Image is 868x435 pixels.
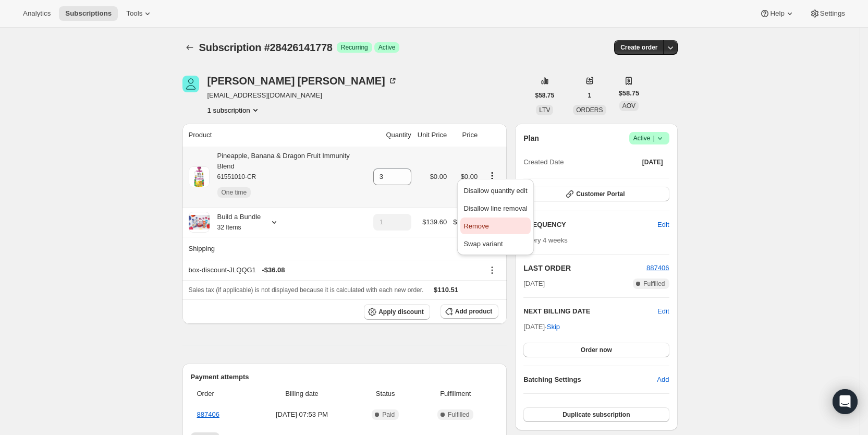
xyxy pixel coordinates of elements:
[803,6,851,21] button: Settings
[455,307,492,316] span: Add product
[463,240,503,248] span: Swap variant
[378,43,396,52] span: Active
[563,410,630,419] span: Duplicate subscription
[126,9,142,18] span: Tools
[523,220,657,230] h2: FREQUENCY
[191,382,249,405] th: Order
[642,158,663,166] span: [DATE]
[753,6,801,21] button: Help
[197,410,219,418] a: 887406
[191,372,499,382] h2: Payment attempts
[65,9,112,18] span: Subscriptions
[582,88,598,103] button: 1
[414,124,450,147] th: Unit Price
[523,279,545,289] span: [DATE]
[523,133,539,143] h2: Plan
[523,407,669,422] button: Duplicate subscription
[820,9,845,18] span: Settings
[653,134,654,142] span: |
[419,389,492,399] span: Fulfillment
[463,222,488,230] span: Remove
[770,9,784,18] span: Help
[539,106,550,114] span: LTV
[207,105,261,115] button: Product actions
[622,102,635,110] span: AOV
[614,40,664,55] button: Create order
[460,200,530,216] button: Disallow line removal
[461,173,478,180] span: $0.00
[833,389,858,414] div: Open Intercom Messenger
[182,237,370,260] th: Shipping
[189,166,210,187] img: product img
[217,224,241,231] small: 32 Items
[588,91,592,100] span: 1
[59,6,118,21] button: Subscriptions
[262,265,285,275] span: - $36.08
[529,88,561,103] button: $58.75
[210,151,367,203] div: Pineapple, Banana & Dragon Fruit Immunity Blend
[620,43,657,52] span: Create order
[222,188,247,197] span: One time
[523,374,657,385] h6: Batching Settings
[182,124,370,147] th: Product
[523,343,669,357] button: Order now
[364,304,430,320] button: Apply discount
[523,323,560,331] span: [DATE] ·
[210,212,261,233] div: Build a Bundle
[430,173,447,180] span: $0.00
[189,286,424,294] span: Sales tax (if applicable) is not displayed because it is calculated with each new order.
[199,42,333,53] span: Subscription #28426141778
[252,409,352,420] span: [DATE] · 07:53 PM
[441,304,498,319] button: Add product
[370,124,414,147] th: Quantity
[460,217,530,234] button: Remove
[448,410,469,419] span: Fulfilled
[619,88,640,99] span: $58.75
[422,218,447,226] span: $139.60
[189,265,478,275] div: box-discount-JLQQG1
[484,170,500,182] button: Product actions
[657,306,669,317] button: Edit
[207,76,398,86] div: [PERSON_NAME] [PERSON_NAME]
[382,410,395,419] span: Paid
[358,389,412,399] span: Status
[182,40,197,55] button: Subscriptions
[535,91,555,100] span: $58.75
[547,322,560,332] span: Skip
[636,155,669,170] button: [DATE]
[463,187,527,195] span: Disallow quantity edit
[378,308,424,316] span: Apply discount
[460,182,530,199] button: Disallow quantity edit
[460,235,530,252] button: Swap variant
[17,6,57,21] button: Analytics
[581,346,612,354] span: Order now
[523,187,669,201] button: Customer Portal
[450,124,481,147] th: Price
[633,133,665,143] span: Active
[657,220,669,230] span: Edit
[182,76,199,92] span: Rachel Teague
[463,204,527,212] span: Disallow line removal
[207,90,398,101] span: [EMAIL_ADDRESS][DOMAIN_NAME]
[576,106,603,114] span: ORDERS
[523,263,646,273] h2: LAST ORDER
[252,389,352,399] span: Billing date
[523,236,568,244] span: Every 4 weeks
[651,371,675,388] button: Add
[541,319,566,335] button: Skip
[217,173,256,180] small: 61551010-CR
[523,306,657,317] h2: NEXT BILLING DATE
[523,157,564,167] span: Created Date
[657,374,669,385] span: Add
[646,263,669,273] button: 887406
[341,43,368,52] span: Recurring
[576,190,625,198] span: Customer Portal
[651,216,675,233] button: Edit
[646,264,669,272] a: 887406
[434,286,458,294] span: $110.51
[643,280,665,288] span: Fulfilled
[23,9,51,18] span: Analytics
[120,6,159,21] button: Tools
